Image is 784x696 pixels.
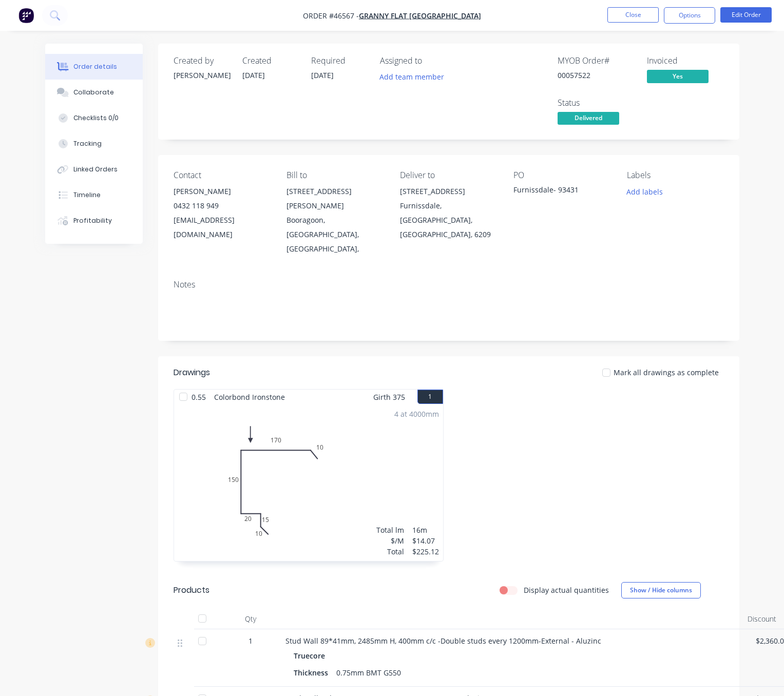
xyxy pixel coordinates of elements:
div: Order details [73,62,117,71]
div: Furnissdale, [GEOGRAPHIC_DATA], [GEOGRAPHIC_DATA], 6209 [400,199,497,242]
button: Order details [45,54,143,80]
div: [PERSON_NAME]0432 118 949[EMAIL_ADDRESS][DOMAIN_NAME] [174,184,271,242]
div: PO [513,170,610,180]
div: Collaborate [73,88,114,97]
a: Granny Flat [GEOGRAPHIC_DATA] [359,11,481,21]
div: MYOB Order # [558,56,635,66]
div: Discount [743,609,780,629]
span: Girth 375 [373,390,405,404]
span: Mark all drawings as complete [614,367,719,378]
span: [DATE] [242,70,265,80]
div: Status [558,98,635,108]
div: Truecore [294,648,329,663]
div: Profitability [73,216,112,225]
button: Edit Order [720,7,772,23]
button: Collaborate [45,80,143,105]
div: Drawings [174,366,210,379]
label: Display actual quantities [524,585,609,595]
div: Thickness [294,665,332,680]
div: Notes [174,280,724,289]
span: Delivered [558,112,619,125]
div: Booragoon, [GEOGRAPHIC_DATA], [GEOGRAPHIC_DATA], [286,213,384,256]
div: Contact [174,170,271,180]
div: [EMAIL_ADDRESS][DOMAIN_NAME] [174,213,271,242]
button: Add team member [374,70,449,84]
div: [STREET_ADDRESS][PERSON_NAME]Booragoon, [GEOGRAPHIC_DATA], [GEOGRAPHIC_DATA], [286,184,384,256]
div: Qty [220,609,281,629]
span: [DATE] [311,70,334,80]
div: Bill to [286,170,384,180]
span: 0.55 [187,390,210,404]
button: Checklists 0/0 [45,105,143,131]
div: $14.07 [412,535,439,546]
span: Stud Wall 89*41mm, 2485mm H, 400mm c/c -Double studs every 1200mm-External - Aluzinc [285,636,601,646]
div: Furnissdale- 93431 [513,184,610,199]
div: Checklists 0/0 [73,113,119,123]
span: Colorbond Ironstone [210,390,289,404]
div: $/M [376,535,404,546]
div: Created by [174,56,230,66]
div: [STREET_ADDRESS] [400,184,497,199]
div: Invoiced [647,56,724,66]
button: Profitability [45,208,143,234]
div: $225.12 [412,546,439,557]
div: Timeline [73,190,101,200]
button: Add labels [621,184,668,198]
div: Tracking [73,139,102,148]
div: Total lm [376,525,404,535]
img: Factory [18,8,34,23]
div: 16m [412,525,439,535]
div: Total [376,546,404,557]
button: Timeline [45,182,143,208]
div: Created [242,56,299,66]
span: 1 [248,635,253,646]
div: Products [174,584,209,596]
div: [STREET_ADDRESS][PERSON_NAME] [286,184,384,213]
div: 0432 118 949 [174,199,271,213]
div: Linked Orders [73,165,118,174]
div: [STREET_ADDRESS]Furnissdale, [GEOGRAPHIC_DATA], [GEOGRAPHIC_DATA], 6209 [400,184,497,242]
div: 0101520150170104 at 4000mmTotal lm$/MTotal16m$14.07$225.12 [174,404,443,561]
div: Assigned to [380,56,483,66]
button: Delivered [558,112,619,127]
div: Deliver to [400,170,497,180]
button: Add team member [380,70,450,84]
button: Close [607,7,659,23]
div: Labels [627,170,724,180]
div: Required [311,56,368,66]
div: 00057522 [558,70,635,81]
button: Tracking [45,131,143,157]
button: Show / Hide columns [621,582,701,598]
div: 4 at 4000mm [394,409,439,419]
span: Yes [647,70,709,83]
span: Order #46567 - [303,11,359,21]
div: [PERSON_NAME] [174,70,230,81]
div: [PERSON_NAME] [174,184,271,199]
button: Linked Orders [45,157,143,182]
button: 1 [417,390,443,404]
button: Options [664,7,715,24]
div: 0.75mm BMT G550 [332,665,405,680]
